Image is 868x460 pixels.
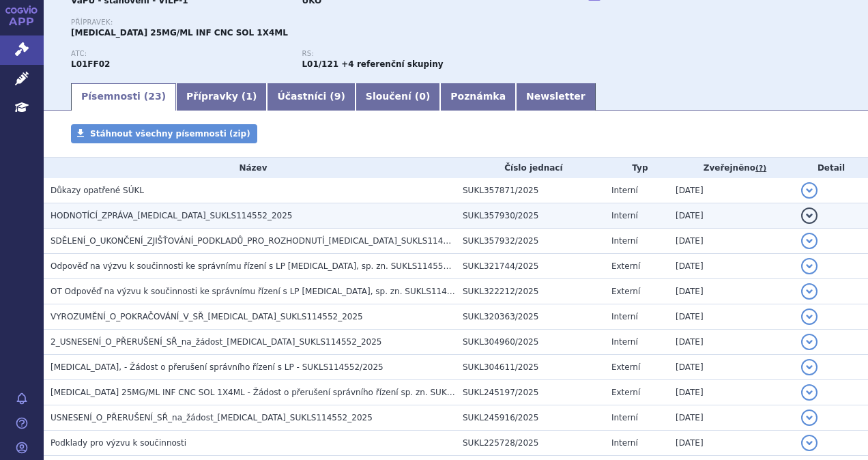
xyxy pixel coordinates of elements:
[456,405,605,431] td: SUKL245916/2025
[801,359,818,375] button: detail
[456,330,605,355] td: SUKL304960/2025
[669,330,794,355] td: [DATE]
[801,283,818,300] button: detail
[516,83,596,111] a: Newsletter
[71,124,257,143] a: Stáhnout všechny písemnosti (zip)
[669,431,794,456] td: [DATE]
[669,254,794,279] td: [DATE]
[71,28,288,38] span: [MEDICAL_DATA] 25MG/ML INF CNC SOL 1X4ML
[50,388,511,397] span: KEYTRUDA 25MG/ML INF CNC SOL 1X4ML - Žádost o přerušení správního řízení sp. zn. SUKLS114552/2025
[50,236,484,246] span: SDĚLENÍ_O_UKONČENÍ_ZJIŠŤOVÁNÍ_PODKLADŮ_PRO_ROZHODNUTÍ_KEYTRUDA_SUKLS114552_2025
[801,233,818,249] button: detail
[801,409,818,426] button: detail
[669,158,794,178] th: Zveřejněno
[669,279,794,304] td: [DATE]
[794,158,868,178] th: Detail
[755,164,766,173] abbr: (?)
[611,362,640,372] span: Externí
[50,312,363,321] span: VYROZUMĚNÍ_O_POKRAČOVÁNÍ_V_SŘ_KEYTRUDA_SUKLS114552_2025
[456,158,605,178] th: Číslo jednací
[50,337,381,347] span: 2_USNESENÍ_O_PŘERUŠENÍ_SŘ_na_žádost_KEYTRUDA_SUKLS114552_2025
[801,258,818,274] button: detail
[669,355,794,380] td: [DATE]
[267,83,355,111] a: Účastníci (9)
[456,304,605,330] td: SUKL320363/2025
[611,413,638,422] span: Interní
[611,287,640,296] span: Externí
[456,279,605,304] td: SUKL322212/2025
[669,405,794,431] td: [DATE]
[611,312,638,321] span: Interní
[50,287,603,296] span: OT Odpověď na výzvu k součinnosti ke správnímu řízení s LP Keytruda, sp. zn. SUKLS114552/2025 - Č...
[801,435,818,451] button: detail
[611,261,640,271] span: Externí
[50,438,186,448] span: Podklady pro výzvu k součinnosti
[90,129,250,139] span: Stáhnout všechny písemnosti (zip)
[669,304,794,330] td: [DATE]
[669,229,794,254] td: [DATE]
[456,355,605,380] td: SUKL304611/2025
[50,211,293,220] span: HODNOTÍCÍ_ZPRÁVA_KEYTRUDA_SUKLS114552_2025
[456,380,605,405] td: SUKL245197/2025
[50,413,373,422] span: USNESENÍ_O_PŘERUŠENÍ_SŘ_na_žádost_KEYTRUDA_SUKLS114552_2025
[456,229,605,254] td: SUKL357932/2025
[419,91,426,102] span: 0
[801,384,818,401] button: detail
[341,59,443,69] strong: +4 referenční skupiny
[611,236,638,246] span: Interní
[71,18,533,27] p: Přípravek:
[605,158,669,178] th: Typ
[246,91,252,102] span: 1
[611,438,638,448] span: Interní
[611,211,638,220] span: Interní
[176,83,267,111] a: Přípravky (1)
[669,380,794,405] td: [DATE]
[801,182,818,199] button: detail
[669,178,794,203] td: [DATE]
[456,431,605,456] td: SUKL225728/2025
[50,362,384,372] span: KEYTRUDA, - Žádost o přerušení správního řízení s LP - SUKLS114552/2025
[50,261,505,271] span: Odpověď na výzvu k součinnosti ke správnímu řízení s LP Keytruda, sp. zn. SUKLS114552/2025 - část 1
[456,178,605,203] td: SUKL357871/2025
[801,334,818,350] button: detail
[148,91,161,102] span: 23
[302,50,519,58] p: RS:
[611,337,638,347] span: Interní
[801,207,818,224] button: detail
[356,83,440,111] a: Sloučení (0)
[71,83,176,111] a: Písemnosti (23)
[50,186,144,195] span: Důkazy opatřené SÚKL
[611,388,640,397] span: Externí
[611,186,638,195] span: Interní
[71,50,288,58] p: ATC:
[456,203,605,229] td: SUKL357930/2025
[440,83,516,111] a: Poznámka
[44,158,456,178] th: Název
[669,203,794,229] td: [DATE]
[456,254,605,279] td: SUKL321744/2025
[302,59,338,69] strong: pembrolizumab
[334,91,341,102] span: 9
[71,59,110,69] strong: PEMBROLIZUMAB
[801,308,818,325] button: detail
